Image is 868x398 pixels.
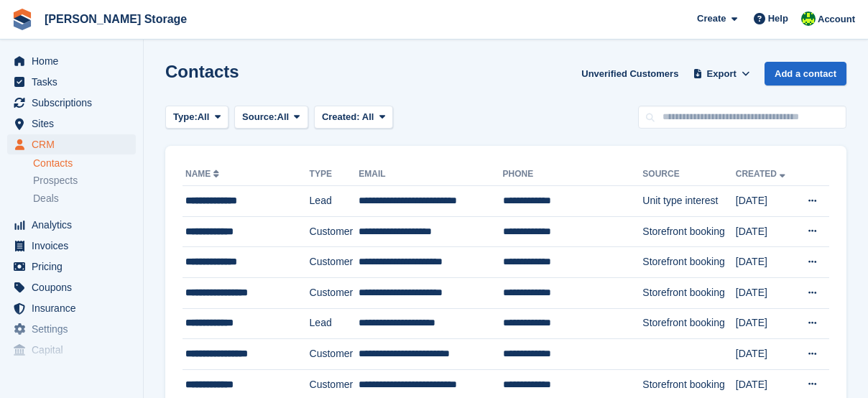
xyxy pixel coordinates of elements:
[33,192,59,205] span: Deals
[642,277,735,308] td: Storefront booking
[736,247,795,278] td: [DATE]
[39,7,193,31] a: [PERSON_NAME] Storage
[32,277,118,297] span: Coupons
[33,157,136,170] a: Contacts
[7,51,136,71] a: menu
[322,111,360,122] span: Created:
[736,308,795,339] td: [DATE]
[32,256,118,277] span: Pricing
[310,339,359,370] td: Customer
[310,247,359,278] td: Customer
[7,277,136,297] a: menu
[642,308,735,339] td: Storefront booking
[736,216,795,247] td: [DATE]
[32,72,118,92] span: Tasks
[32,114,118,134] span: Sites
[32,340,118,360] span: Capital
[165,106,228,129] button: Type: All
[7,93,136,113] a: menu
[362,111,374,122] span: All
[310,216,359,247] td: Customer
[7,114,136,134] a: menu
[32,236,118,256] span: Invoices
[310,163,359,186] th: Type
[7,134,136,154] a: menu
[314,106,393,129] button: Created: All
[576,62,684,85] a: Unverified Customers
[32,134,118,154] span: CRM
[707,67,737,81] span: Export
[690,62,753,85] button: Export
[801,11,816,26] img: Claire Wilson
[503,163,643,186] th: Phone
[310,277,359,308] td: Customer
[32,298,118,318] span: Insurance
[310,186,359,217] td: Lead
[33,173,136,188] a: Prospects
[7,72,136,92] a: menu
[7,340,136,360] a: menu
[7,215,136,235] a: menu
[736,339,795,370] td: [DATE]
[7,236,136,256] a: menu
[7,298,136,318] a: menu
[818,12,855,27] span: Account
[359,163,502,186] th: Email
[173,110,198,124] span: Type:
[642,186,735,217] td: Unit type interest
[277,110,290,124] span: All
[310,308,359,339] td: Lead
[768,11,788,26] span: Help
[32,319,118,339] span: Settings
[7,256,136,277] a: menu
[198,110,210,124] span: All
[11,9,33,30] img: stora-icon-8386f47178a22dfd0bd8f6a31ec36ba5ce8667c1dd55bd0f319d3a0aa187defe.svg
[33,174,78,188] span: Prospects
[32,93,118,113] span: Subscriptions
[642,247,735,278] td: Storefront booking
[234,106,308,129] button: Source: All
[32,215,118,235] span: Analytics
[736,169,788,179] a: Created
[7,319,136,339] a: menu
[736,277,795,308] td: [DATE]
[242,110,277,124] span: Source:
[32,51,118,71] span: Home
[185,169,222,179] a: Name
[642,163,735,186] th: Source
[697,11,726,26] span: Create
[642,216,735,247] td: Storefront booking
[736,186,795,217] td: [DATE]
[165,62,239,81] h1: Contacts
[33,191,136,206] a: Deals
[765,62,846,85] a: Add a contact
